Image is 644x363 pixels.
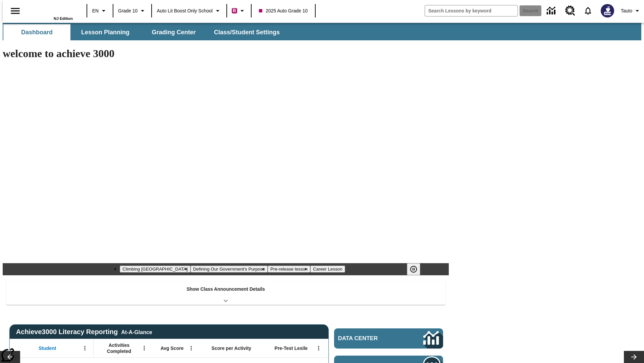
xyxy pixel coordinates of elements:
[214,29,280,36] span: Class/Student Settings
[152,29,196,36] span: Grading Center
[29,3,73,16] a: Home
[3,23,641,40] div: SubNavbar
[561,2,579,20] a: Resource Center, Will open in new tab
[259,7,308,14] span: 2025 Auto Grade 10
[29,2,73,21] div: Home
[5,1,25,21] button: Open side menu
[618,5,644,17] button: Profile/Settings
[191,266,268,273] button: Slide 2 Defining Our Government's Purpose
[597,2,618,19] button: Select a new avatar
[54,16,73,21] span: NJ Edition
[80,343,90,353] button: Open Menu
[310,266,345,273] button: Slide 4 Career Lesson
[115,5,149,17] button: Grade: Grade 10, Select a grade
[3,24,70,40] button: Dashboard
[3,47,449,60] h1: welcome to achieve 3000
[543,2,561,20] a: Data Center
[72,24,139,40] button: Lesson Planning
[118,7,138,14] span: Grade 10
[120,266,190,273] button: Slide 1 Climbing Mount Tai
[140,24,207,40] button: Grading Center
[97,342,141,354] span: Activities Completed
[579,2,597,19] a: Notifications
[624,351,644,363] button: Lesson carousel, Next
[212,345,252,351] span: Score per Activity
[209,24,285,40] button: Class/Student Settings
[16,328,152,336] span: Achieve3000 Literacy Reporting
[334,328,443,349] a: Data Center
[601,4,614,17] img: Avatar
[121,328,152,335] div: At-A-Glance
[233,6,236,15] span: B
[81,29,129,36] span: Lesson Planning
[3,24,286,40] div: SubNavbar
[621,7,632,14] span: Tauto
[139,343,149,353] button: Open Menu
[157,7,213,14] span: Auto Lit Boost only School
[229,5,249,17] button: Boost Class color is violet red. Change class color
[186,286,265,293] p: Show Class Announcement Details
[338,335,401,342] span: Data Center
[21,29,53,36] span: Dashboard
[89,5,111,17] button: Language: EN, Select a language
[39,345,56,351] span: Student
[160,345,183,351] span: Avg Score
[407,263,427,275] div: Pause
[407,263,420,275] button: Pause
[314,343,324,353] button: Open Menu
[6,282,445,305] div: Show Class Announcement Details
[425,5,518,16] input: search field
[154,5,224,17] button: School: Auto Lit Boost only School, Select your school
[268,266,310,273] button: Slide 3 Pre-release lesson
[186,343,196,353] button: Open Menu
[92,7,99,14] span: EN
[275,345,308,351] span: Pre-Test Lexile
